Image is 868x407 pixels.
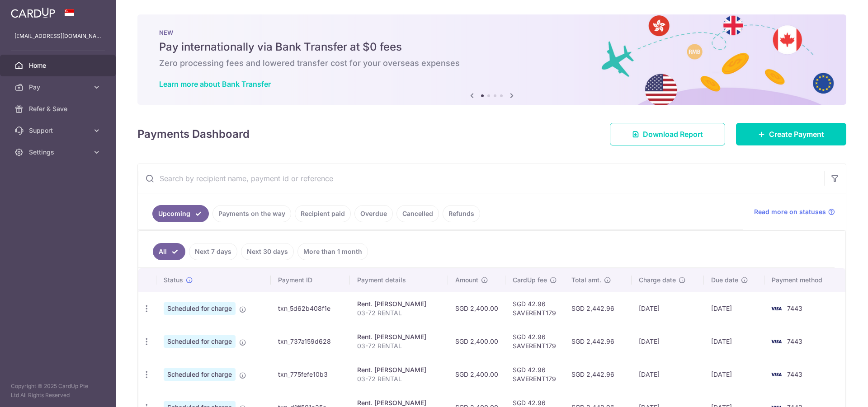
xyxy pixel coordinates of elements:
[164,335,236,348] span: Scheduled for charge
[704,292,764,325] td: [DATE]
[704,325,764,358] td: [DATE]
[271,268,350,292] th: Payment ID
[29,104,89,113] span: Refer & Save
[639,276,676,285] span: Charge date
[448,292,505,325] td: SGD 2,400.00
[632,292,704,325] td: [DATE]
[357,374,441,384] p: 03-72 RENTAL
[152,205,209,222] a: Upcoming
[764,268,845,292] th: Payment method
[357,342,441,351] p: 03-72 RENTAL
[138,164,824,193] input: Search by recipient name, payment id or reference
[14,32,101,41] p: [EMAIL_ADDRESS][DOMAIN_NAME]
[29,83,89,92] span: Pay
[787,370,802,378] span: 7443
[29,126,89,135] span: Support
[357,309,441,318] p: 03-72 RENTAL
[159,58,825,69] h6: Zero processing fees and lowered transfer cost for your overseas expenses
[153,243,185,260] a: All
[564,358,632,391] td: SGD 2,442.96
[189,243,237,260] a: Next 7 days
[11,7,55,18] img: CardUp
[787,337,802,345] span: 7443
[137,126,250,142] h4: Payments Dashboard
[357,299,441,309] div: Rent. [PERSON_NAME]
[357,332,441,342] div: Rent. [PERSON_NAME]
[271,325,350,358] td: txn_737a159d628
[448,358,505,391] td: SGD 2,400.00
[564,292,632,325] td: SGD 2,442.96
[443,205,480,222] a: Refunds
[754,207,835,216] a: Read more on statuses
[212,205,291,222] a: Payments on the way
[354,205,393,222] a: Overdue
[159,40,825,54] h5: Pay internationally via Bank Transfer at $0 fees
[357,365,441,374] div: Rent. [PERSON_NAME]
[241,243,294,260] a: Next 30 days
[505,325,564,358] td: SGD 42.96 SAVERENT179
[564,325,632,358] td: SGD 2,442.96
[736,123,846,145] a: Create Payment
[643,129,703,140] span: Download Report
[297,243,368,260] a: More than 1 month
[164,302,236,315] span: Scheduled for charge
[271,292,350,325] td: txn_5d62b408f1e
[767,336,785,347] img: Bank Card
[787,304,802,312] span: 7443
[632,325,704,358] td: [DATE]
[29,61,89,70] span: Home
[164,276,183,285] span: Status
[396,205,439,222] a: Cancelled
[767,369,785,380] img: Bank Card
[754,207,826,216] span: Read more on statuses
[350,268,448,292] th: Payment details
[711,276,738,285] span: Due date
[29,148,89,157] span: Settings
[769,129,824,140] span: Create Payment
[455,276,478,285] span: Amount
[704,358,764,391] td: [DATE]
[632,358,704,391] td: [DATE]
[571,276,601,285] span: Total amt.
[505,292,564,325] td: SGD 42.96 SAVERENT179
[159,29,825,36] p: NEW
[137,14,846,105] img: Bank transfer banner
[295,205,351,222] a: Recipient paid
[610,123,725,145] a: Download Report
[271,358,350,391] td: txn_775fefe10b3
[767,303,785,314] img: Bank Card
[513,276,547,285] span: CardUp fee
[164,368,236,381] span: Scheduled for charge
[505,358,564,391] td: SGD 42.96 SAVERENT179
[159,80,271,89] a: Learn more about Bank Transfer
[448,325,505,358] td: SGD 2,400.00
